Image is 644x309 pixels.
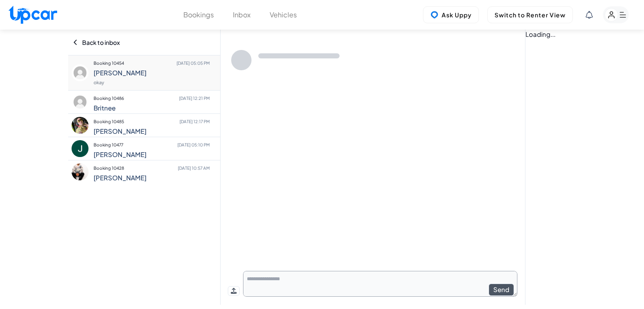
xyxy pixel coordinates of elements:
[180,116,210,127] span: [DATE] 12:17 PM
[489,284,514,296] button: Send
[94,57,210,69] p: Booking 10454
[94,151,210,158] h4: [PERSON_NAME]
[183,10,214,20] button: Bookings
[94,139,210,151] p: Booking 10477
[94,127,210,135] h4: [PERSON_NAME]
[94,69,210,77] h4: [PERSON_NAME]
[72,117,88,134] img: profile
[525,30,556,305] div: Loading...
[94,77,210,88] p: okay
[72,163,88,180] img: profile
[233,10,251,20] button: Inbox
[72,30,216,55] div: Back to inbox
[178,162,210,174] span: [DATE] 10:57 AM
[72,64,88,81] img: profile
[94,104,210,112] h4: Britnee
[179,92,210,104] span: [DATE] 12:21 PM
[423,6,479,23] button: Ask Uppy
[94,174,210,182] h4: [PERSON_NAME]
[177,57,210,69] span: [DATE] 05:05 PM
[94,116,210,127] p: Booking 10485
[487,6,573,23] button: Switch to Renter View
[177,139,210,151] span: [DATE] 05:10 PM
[586,11,593,19] div: View Notifications
[8,6,57,24] img: Upcar Logo
[72,94,88,110] img: profile
[430,11,439,19] img: Uppy
[94,92,210,104] p: Booking 10486
[72,140,88,157] img: profile
[270,10,297,20] button: Vehicles
[94,162,210,174] p: Booking 10428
